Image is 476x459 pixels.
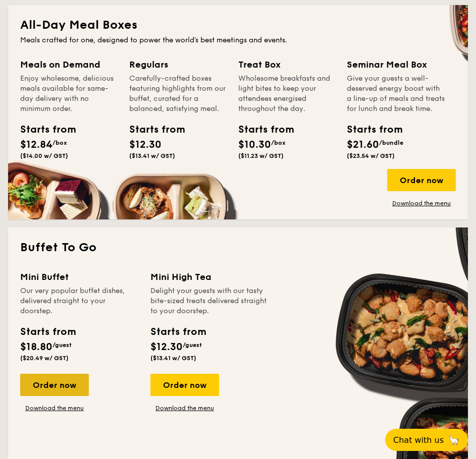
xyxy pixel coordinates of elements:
[20,324,75,339] div: Starts from
[238,122,283,137] div: Starts from
[347,122,392,137] div: Starts from
[150,355,196,362] span: ($13.41 w/ GST)
[129,58,226,72] div: Regulars
[393,435,444,445] span: Chat with us
[183,341,202,349] span: /guest
[20,404,89,412] a: Download the menu
[347,74,445,114] div: Give your guests a well-deserved energy boost with a line-up of meals and treats for lunch and br...
[238,152,284,159] span: ($11.23 w/ GST)
[129,74,226,114] div: Carefully-crafted boxes featuring highlights from our buffet, curated for a balanced, satisfying ...
[20,122,65,137] div: Starts from
[347,152,395,159] span: ($23.54 w/ GST)
[20,152,68,159] span: ($14.00 w/ GST)
[20,58,117,72] div: Meals on Demand
[448,434,460,446] span: 🦙
[52,341,72,349] span: /guest
[150,341,183,353] span: $12.30
[20,17,456,33] h2: All-Day Meal Boxes
[150,270,269,284] div: Mini High Tea
[379,139,403,146] span: /bundle
[20,374,89,396] div: Order now
[20,286,138,316] div: Our very popular buffet dishes, delivered straight to your doorstep.
[387,169,456,191] div: Order now
[347,139,379,151] span: $21.60
[150,404,219,412] a: Download the menu
[150,324,205,339] div: Starts from
[150,286,269,316] div: Delight your guests with our tasty bite-sized treats delivered straight to your doorstep.
[347,58,445,72] div: Seminar Meal Box
[271,139,286,146] span: /box
[238,74,335,114] div: Wholesome breakfasts and light bites to keep your attendees energised throughout the day.
[20,35,456,45] div: Meals crafted for one, designed to power the world's best meetings and events.
[387,199,456,207] a: Download the menu
[385,429,468,451] button: Chat with us🦙
[20,139,52,151] span: $12.84
[238,139,271,151] span: $10.30
[129,152,175,159] span: ($13.41 w/ GST)
[238,58,335,72] div: Treat Box
[20,355,69,362] span: ($20.49 w/ GST)
[20,240,456,256] h2: Buffet To Go
[150,374,219,396] div: Order now
[129,139,162,151] span: $12.30
[129,122,174,137] div: Starts from
[20,270,138,284] div: Mini Buffet
[20,74,117,114] div: Enjoy wholesome, delicious meals available for same-day delivery with no minimum order.
[20,341,52,353] span: $18.80
[52,139,67,146] span: /box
